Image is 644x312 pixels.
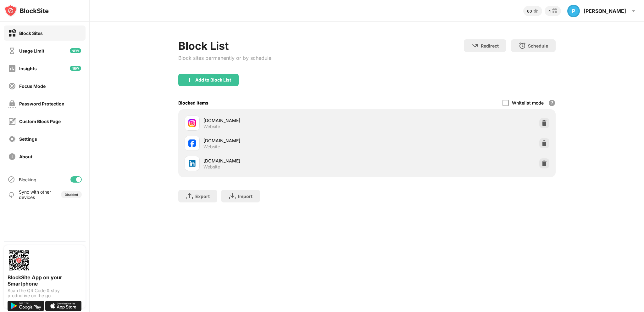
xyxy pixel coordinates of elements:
[528,43,548,48] div: Schedule
[8,288,82,298] div: Scan the QR Code & stay productive on the go
[4,4,49,17] img: logo-blocksite.svg
[532,7,540,15] img: points-small.svg
[8,117,16,125] img: customize-block-page-off.svg
[65,193,78,196] div: Disabled
[203,137,367,144] div: [DOMAIN_NAME]
[19,83,46,89] div: Focus Mode
[19,189,51,200] div: Sync with other devices
[195,77,231,82] div: Add to Block List
[19,136,37,142] div: Settings
[238,194,253,199] div: Import
[19,66,37,71] div: Insights
[188,160,196,167] img: favicons
[203,157,367,164] div: [DOMAIN_NAME]
[178,100,208,105] div: Blocked Items
[45,301,82,311] img: download-on-the-app-store.svg
[481,43,499,48] div: Redirect
[178,39,271,52] div: Block List
[8,65,16,72] img: insights-off.svg
[8,29,16,37] img: block-on.svg
[19,119,61,124] div: Custom Block Page
[70,48,81,53] img: new-icon.svg
[19,101,64,106] div: Password Protection
[512,100,544,105] div: Whitelist mode
[8,82,16,90] img: focus-off.svg
[8,153,16,161] img: about-off.svg
[70,66,81,71] img: new-icon.svg
[188,119,196,127] img: favicons
[19,154,32,159] div: About
[178,55,271,61] div: Block sites permanently or by schedule
[8,100,16,108] img: password-protection-off.svg
[567,5,580,17] div: P
[527,9,532,14] div: 60
[203,164,220,170] div: Website
[203,124,220,129] div: Website
[548,9,551,14] div: 4
[8,176,15,183] img: blocking-icon.svg
[188,139,196,147] img: favicons
[203,117,367,124] div: [DOMAIN_NAME]
[584,8,626,14] div: [PERSON_NAME]
[8,274,82,287] div: BlockSite App on your Smartphone
[8,191,15,198] img: sync-icon.svg
[19,177,36,182] div: Blocking
[8,301,44,311] img: get-it-on-google-play.svg
[203,144,220,150] div: Website
[8,135,16,143] img: settings-off.svg
[8,249,30,272] img: options-page-qr-code.png
[19,31,43,36] div: Block Sites
[8,47,16,55] img: time-usage-off.svg
[195,194,210,199] div: Export
[551,7,558,15] img: reward-small.svg
[19,48,44,54] div: Usage Limit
